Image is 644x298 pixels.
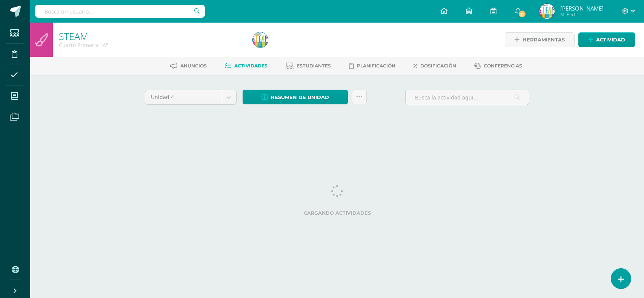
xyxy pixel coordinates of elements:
a: Unidad 4 [145,90,236,104]
span: Anuncios [180,63,207,69]
img: 1be1c609f6fab399714c5a6e3c6492ab.png [253,32,268,47]
a: Dosificación [413,60,456,72]
label: Cargando actividades [145,210,530,216]
span: Unidad 4 [151,90,216,104]
span: Actividades [234,63,267,69]
span: Conferencias [484,63,522,69]
span: Estudiantes [297,63,331,69]
span: Resumen de unidad [271,90,329,104]
span: Planificación [357,63,395,69]
a: Conferencias [474,60,522,72]
a: Actividades [225,60,267,72]
span: Dosificación [420,63,456,69]
span: Herramientas [523,33,565,47]
a: Estudiantes [286,60,331,72]
span: Mi Perfil [560,11,604,18]
div: Cuarto Primaria 'A' [59,41,244,49]
a: Herramientas [505,32,575,47]
a: Planificación [349,60,395,72]
a: STEAM [59,30,88,43]
a: Resumen de unidad [243,90,348,104]
span: 35 [518,10,526,18]
span: [PERSON_NAME] [560,5,604,12]
input: Busca un usuario... [35,5,205,18]
a: Anuncios [170,60,207,72]
a: Actividad [578,32,635,47]
h1: STEAM [59,31,244,41]
span: Actividad [596,33,625,47]
img: 1be1c609f6fab399714c5a6e3c6492ab.png [539,4,555,19]
input: Busca la actividad aquí... [406,90,529,105]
